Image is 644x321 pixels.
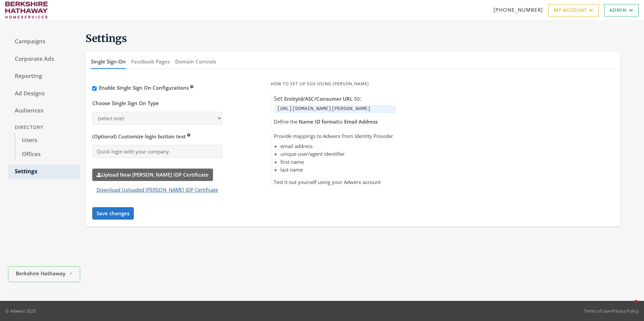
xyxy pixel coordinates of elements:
[91,54,126,69] button: Single Sign-On
[271,119,396,125] h5: Define the to
[493,6,543,13] a: [PHONE_NUMBER]
[611,308,639,314] a: Privacy Policy
[92,86,97,91] input: Enable Single Sign On Configurations
[299,118,338,125] span: Name ID format
[16,270,66,277] span: Berkshire Hathaway HomeServices
[277,106,371,112] code: [URL][DOMAIN_NAME][PERSON_NAME]
[92,207,134,220] button: Save changes
[8,35,80,49] a: Campaigns
[8,52,80,66] a: Corporate Ads
[280,158,393,166] li: first name
[344,118,378,125] span: Email Address
[271,179,396,186] h5: Test it out yourself using your Adwerx account
[99,84,194,91] span: Enable Single Sign On Configurations
[131,54,170,69] button: Facebook Pages
[175,54,216,69] button: Domain Controls
[15,133,80,147] a: Users
[8,165,80,179] a: Settings
[284,95,353,102] span: EntityId/ASC/Consumer URL
[8,266,80,282] button: Berkshire Hathaway HomeServices
[86,32,127,45] span: Settings
[271,81,396,87] h5: How to Set Up SSO Using [PERSON_NAME]
[92,169,213,181] label: Upload New [PERSON_NAME] IDP Certificate
[15,147,80,162] a: Offices
[280,142,393,150] li: email address
[8,121,80,134] div: Directory
[8,104,80,118] a: Audiences
[92,133,191,140] span: (Optional) Customize login button text
[8,69,80,83] a: Reporting
[8,87,80,101] a: Ad Designs
[280,166,393,174] li: last name
[92,100,159,107] h5: Choose Single Sign On Type
[271,133,396,140] h5: Provide mappings to Adwerx from Identity Provider
[621,298,637,314] iframe: Intercom live chat
[584,308,610,314] a: Terms of Use
[584,308,639,314] div: •
[5,308,36,314] p: © Adwerx 2025
[280,150,393,158] li: unique user/agent identifier
[271,95,396,102] h5: Set to:
[548,4,599,16] a: My Account
[92,184,222,196] button: Download Uploaded [PERSON_NAME] IDP Certificate
[5,2,48,18] img: Adwerx
[604,4,639,16] a: Admin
